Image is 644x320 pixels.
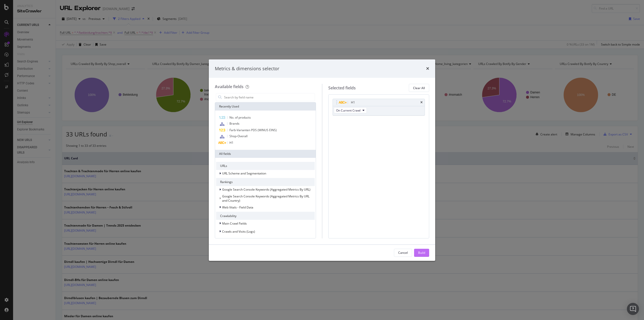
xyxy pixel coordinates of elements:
[224,93,315,101] input: Search by field name
[216,162,315,170] div: URLs
[209,59,435,261] div: modal
[627,303,639,315] div: Open Intercom Messenger
[334,107,367,113] button: On Current Crawl
[216,212,315,220] div: Crawlability
[351,100,355,105] div: H1
[426,65,429,72] div: times
[222,237,245,242] span: JavaScript Crawl
[216,194,315,203] div: This group is disabled
[222,187,310,192] span: Google Search Console Keywords (Aggregated Metrics By URL)
[413,86,425,90] div: Clear All
[333,99,425,116] div: H1timesOn Current Crawl
[394,249,412,257] button: Cancel
[414,249,429,257] button: Build
[398,251,408,255] div: Cancel
[215,150,316,158] div: All fields
[420,101,423,104] div: times
[229,140,233,145] span: H1
[222,229,255,234] span: Crawls and Visits (Logs)
[409,84,429,92] button: Clear All
[215,102,316,111] div: Recently Used
[215,84,244,89] div: Available fields
[222,194,309,203] span: Google Search Console Keywords (Aggregated Metrics By URL and Country)
[229,121,239,126] span: Brands
[229,115,251,120] span: No. of products
[229,134,248,138] span: Shop-Overall
[336,108,360,113] span: On Current Crawl
[215,65,279,72] div: Metrics & dimensions selector
[222,205,253,209] span: Web Vitals - Field Data
[216,178,315,186] div: Rankings
[418,251,425,255] div: Build
[222,221,247,226] span: Main Crawl Fields
[328,85,356,91] div: Selected fields
[222,171,266,175] span: URL Scheme and Segmentation
[229,128,277,132] span: Farb-Varianten PDS (MINUS EINS)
